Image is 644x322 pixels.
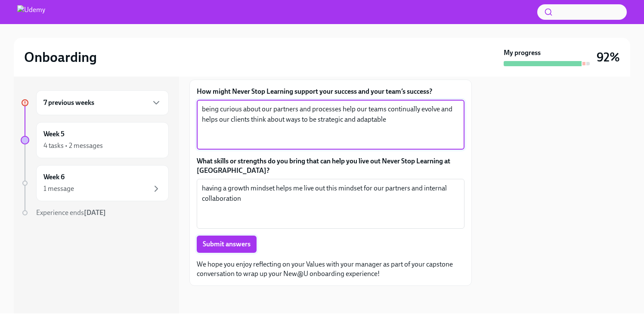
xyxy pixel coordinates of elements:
[197,87,464,96] label: How might Never Stop Learning support your success and your team’s success?
[202,183,459,224] textarea: having a growth mindset helps me live out this mindset for our partners and internal collaboration
[21,122,169,158] a: Week 54 tasks • 2 messages
[17,5,45,19] img: Udemy
[202,104,459,145] textarea: being curious about our partners and processes help our teams continually evolve and helps our cl...
[43,172,65,182] h6: Week 6
[84,209,106,217] strong: [DATE]
[21,165,169,201] a: Week 61 message
[203,240,251,248] span: Submit answers
[36,209,106,217] span: Experience ends
[197,260,464,279] p: We hope you enjoy reflecting on your Values with your manager as part of your capstone conversati...
[597,49,620,65] h3: 92%
[504,48,541,58] strong: My progress
[197,236,257,253] button: Submit answers
[43,184,74,193] div: 1 message
[24,49,97,66] h2: Onboarding
[43,129,65,139] h6: Week 5
[43,98,94,107] h6: 7 previous weeks
[36,90,169,115] div: 7 previous weeks
[197,156,464,175] label: What skills or strengths do you bring that can help you live out Never Stop Learning at [GEOGRAPH...
[43,141,103,150] div: 4 tasks • 2 messages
